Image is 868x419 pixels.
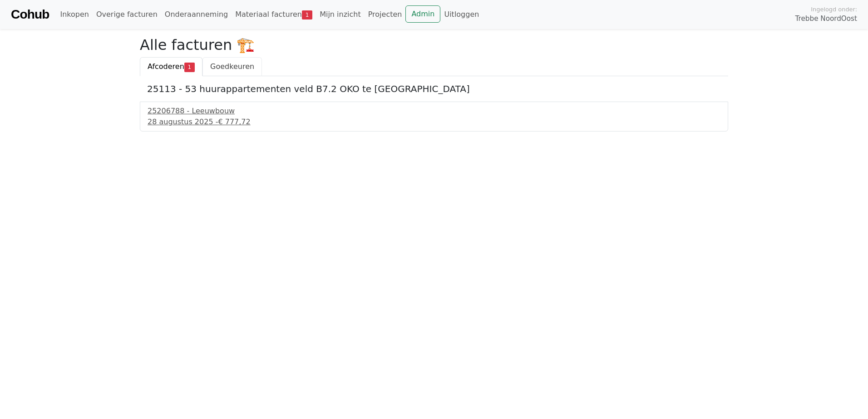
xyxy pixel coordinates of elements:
span: 1 [302,10,312,19]
span: 1 [184,63,195,72]
a: Inkopen [56,5,92,24]
a: Overige facturen [93,5,161,24]
span: Ingelogd onder: [811,5,857,14]
a: 25206788 - Leeuwbouw28 augustus 2025 -€ 777,72 [148,106,720,127]
span: Afcoderen [148,62,184,71]
h2: Alle facturen 🏗️ [140,36,728,54]
a: Mijn inzicht [316,5,365,24]
a: Uitloggen [440,5,483,24]
div: 28 augustus 2025 - [148,117,720,127]
a: Projecten [365,5,406,24]
div: 25206788 - Leeuwbouw [148,106,720,117]
span: Trebbe NoordOost [795,14,857,24]
h5: 25113 - 53 huurappartementen veld B7.2 OKO te [GEOGRAPHIC_DATA] [147,83,721,94]
span: € 777,72 [218,117,250,126]
a: Materiaal facturen1 [232,5,316,24]
a: Goedkeuren [202,57,262,76]
span: Goedkeuren [210,62,254,71]
a: Afcoderen1 [140,57,202,76]
a: Onderaanneming [161,5,232,24]
a: Admin [405,5,440,23]
a: Cohub [11,4,49,25]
